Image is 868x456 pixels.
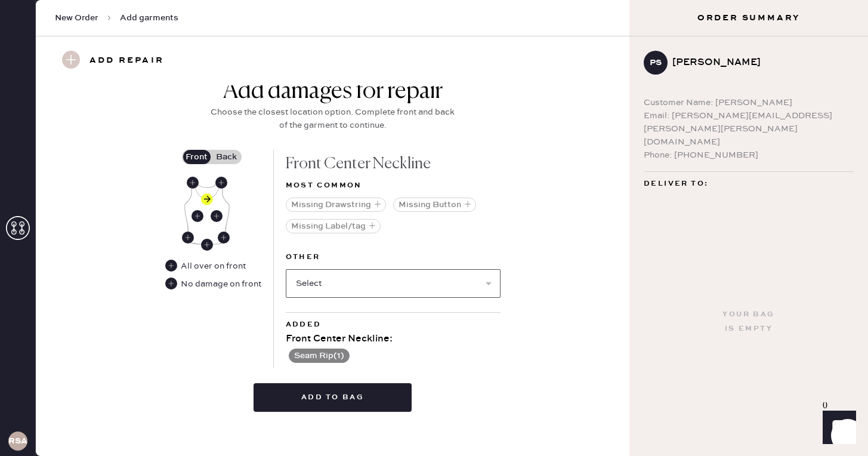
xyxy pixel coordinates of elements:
iframe: Front Chat [811,402,863,454]
div: Add damages for repair [208,77,458,106]
div: Most common [286,178,501,193]
div: Front Left Body [211,210,223,222]
button: Missing Label/tag [286,219,381,233]
span: Add garments [120,12,178,24]
div: [PERSON_NAME] [672,56,844,70]
div: Front Center Neckline [286,150,501,178]
button: Missing Drawstring [286,198,386,212]
img: Garment image [184,179,230,245]
button: Add to bag [254,383,412,412]
div: Front Left Seam [218,232,230,244]
div: All over on front [165,260,247,273]
span: New Order [55,12,98,24]
button: Missing Button [393,198,476,212]
label: Front [182,150,212,164]
div: Added [286,318,501,332]
label: Back [212,150,242,164]
button: Seam Rip(1) [289,349,350,363]
div: Front Right Seam [182,232,194,244]
div: Front Left Shoulder [215,177,227,189]
h3: RSA [8,437,27,445]
div: Your bag is empty [722,307,774,336]
div: Phone: [PHONE_NUMBER] [644,149,854,162]
h3: PS [650,58,662,67]
h3: Order Summary [629,12,868,24]
div: Front Center Neckline [201,193,213,205]
div: Front Center Neckline : [286,332,501,346]
label: Other [286,250,501,264]
div: All over on front [181,260,246,273]
h3: Add repair [89,51,164,71]
div: Front Right Shoulder [187,177,199,189]
div: Front Right Body [191,210,203,222]
div: Front Center Hem [201,239,213,251]
div: Choose the closest location option. Complete front and back of the garment to continue. [208,106,458,132]
div: No damage on front [181,278,261,291]
div: Email: [PERSON_NAME][EMAIL_ADDRESS][PERSON_NAME][PERSON_NAME][DOMAIN_NAME] [644,109,854,149]
span: Deliver to: [644,177,708,191]
div: No damage on front [165,278,261,291]
div: Customer Name: [PERSON_NAME] [644,96,854,109]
